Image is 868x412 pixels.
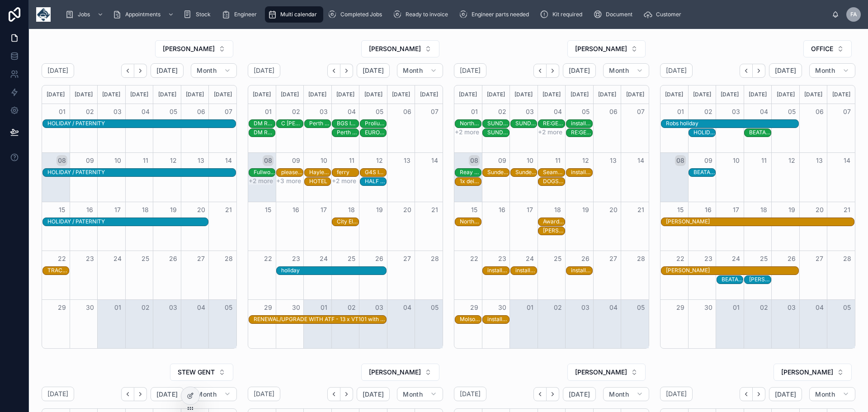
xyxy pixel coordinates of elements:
[340,387,353,401] button: Next
[389,85,414,104] div: [DATE]
[346,253,357,264] button: 25
[42,85,237,349] div: Month View
[223,302,234,313] button: 05
[374,155,385,166] button: 12
[365,120,386,127] div: Prolius Limited - [PHONE_NUMBER] - 1 x service call - 8am timed - KA3 3ES
[155,40,233,57] button: Select Button
[580,106,591,117] button: 05
[196,106,207,117] button: 06
[829,85,854,104] div: [DATE]
[524,204,535,215] button: 17
[325,6,388,23] a: Completed Jobs
[567,85,592,104] div: [DATE]
[731,302,741,313] button: 01
[196,253,207,264] button: 27
[332,177,356,185] button: +2 more
[85,204,95,215] button: 16
[801,85,826,104] div: [DATE]
[487,128,509,137] div: SUNDERLAND CITY COUNCIL - 00323903
[47,119,105,128] div: HOLIDAY / PATERNITY
[656,11,681,18] span: Customer
[608,253,619,264] button: 27
[460,120,481,127] div: Northern Security Ltd - 2 x install - timed 9am - CA3 0EY
[361,364,439,381] button: Select Button
[809,63,855,78] button: Month
[168,204,179,215] button: 19
[363,66,384,75] span: [DATE]
[390,6,454,23] a: Ready to invoice
[608,204,619,215] button: 20
[346,302,357,313] button: 02
[337,119,358,128] div: BGS Intelligent Door Solutions Ltd - 00322369 - 1 x install - timed 8am- ML6 7SZ
[469,155,480,166] button: 08
[814,106,825,117] button: 06
[731,253,741,264] button: 24
[121,387,134,401] button: Back
[842,253,853,264] button: 28
[775,66,796,75] span: [DATE]
[254,66,274,75] h2: [DATE]
[753,387,765,401] button: Next
[609,66,629,75] span: Month
[318,253,329,264] button: 24
[196,11,211,18] span: Stock
[487,119,509,128] div: SUNDERLAND CITY COUNCIL - 00324156 - TN360 X 72 RE200 + CANCLIQ
[538,128,562,136] button: +2 more
[374,253,385,264] button: 26
[571,119,592,128] div: installs - timed 8am - ne37 1eq -TN360- UPGRADE - 43 X VT101/ CANCLIK + 26 X VT101/OBD/YSPLITTER ...
[759,155,769,166] button: 11
[524,155,535,166] button: 10
[455,128,479,136] button: +2 more
[99,85,124,104] div: [DATE]
[608,155,619,166] button: 13
[357,63,390,78] button: [DATE]
[197,66,217,75] span: Month
[497,106,508,117] button: 02
[815,66,835,75] span: Month
[112,253,123,264] button: 24
[402,204,413,215] button: 20
[580,155,591,166] button: 12
[134,387,147,401] button: Next
[369,368,421,377] span: [PERSON_NAME]
[552,204,563,215] button: 18
[786,253,797,264] button: 26
[608,106,619,117] button: 06
[511,85,536,104] div: [DATE]
[191,63,237,78] button: Month
[85,106,95,117] button: 02
[456,6,535,23] a: Engineer parts needed
[263,204,274,215] button: 15
[759,204,769,215] button: 18
[662,85,687,104] div: [DATE]
[254,119,275,128] div: DM Roofing & Roughcasting Ltd - 1 X DEINSTALL - TIMED 8AM - KA2 0DP
[563,387,596,402] button: [DATE]
[346,155,357,166] button: 11
[429,302,440,313] button: 05
[497,204,508,215] button: 16
[609,390,629,398] span: Month
[340,64,353,78] button: Next
[57,302,67,313] button: 29
[327,64,340,78] button: Back
[641,6,688,23] a: Customer
[675,155,686,166] button: 08
[196,302,207,313] button: 04
[196,155,207,166] button: 13
[759,302,769,313] button: 02
[183,85,208,104] div: [DATE]
[363,390,384,398] span: [DATE]
[759,106,769,117] button: 04
[78,11,90,18] span: Jobs
[57,106,67,117] button: 01
[361,40,439,57] button: Select Button
[121,64,134,78] button: Back
[254,128,275,137] div: DM Roofing & Roughcasting Ltd - 1 X INSTALL - TIMED 9AM - KA2 0DP
[693,128,715,137] div: HOLIDAY - Charlotte
[280,11,317,18] span: Multi calendar
[703,302,714,313] button: 30
[168,106,179,117] button: 05
[278,85,302,104] div: [DATE]
[571,120,592,127] div: installs - timed 8am - ne37 1eq -TN360- UPGRADE - 43 X VT101/ CANCLIK + 26 X VT101/OBD/YSPLITTER ...
[112,155,123,166] button: 10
